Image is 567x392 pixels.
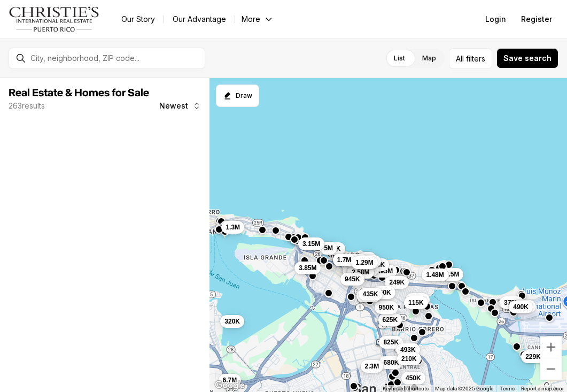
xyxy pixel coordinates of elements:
[504,298,519,307] span: 375K
[221,221,244,234] button: 1.3M
[220,315,244,328] button: 320K
[337,256,351,264] span: 1.7M
[516,302,531,311] span: 399K
[385,276,409,289] button: 249K
[347,266,374,279] button: 2.58M
[521,15,552,24] span: Register
[9,88,149,98] span: Real Estate & Homes for Sale
[294,262,321,274] button: 3.85M
[466,53,485,64] span: filters
[515,9,558,30] button: Register
[479,9,512,30] button: Login
[374,301,398,314] button: 950K
[222,376,237,385] span: 6.7M
[395,343,420,356] button: 493K
[400,345,415,354] span: 493K
[485,15,506,24] span: Login
[370,265,397,278] button: 1.95M
[397,352,421,365] button: 210K
[500,296,524,309] button: 375K
[343,264,366,277] button: 2.7M
[540,336,562,358] button: Zoom in
[435,386,493,391] span: Map data ©2025 Google
[355,263,379,276] button: 650K
[356,289,380,302] button: 995K
[153,95,207,117] button: Newest
[521,386,564,391] a: Report a map error
[379,336,403,349] button: 825K
[401,372,425,385] button: 450K
[325,244,340,253] span: 395K
[375,267,392,275] span: 1.95M
[299,264,316,272] span: 3.85M
[358,252,376,265] button: 3M
[9,6,100,32] img: logo
[378,313,402,326] button: 625K
[340,273,364,286] button: 945K
[371,286,395,299] button: 450K
[352,268,369,276] span: 2.58M
[496,48,558,68] button: Save search
[385,49,414,68] label: List
[422,268,448,281] button: 1.48M
[346,265,372,278] button: 1.35M
[383,358,399,367] span: 680K
[509,301,533,313] button: 490K
[298,237,324,250] button: 3.15M
[364,362,379,371] span: 2.3M
[456,53,464,64] span: All
[408,298,424,307] span: 115K
[383,338,399,347] span: 825K
[226,223,240,232] span: 1.3M
[345,275,360,283] span: 945K
[358,255,381,268] button: 3.8M
[362,257,377,266] span: 3.8M
[540,358,562,380] button: Zoom out
[362,290,378,298] span: 435K
[320,242,337,255] button: 5M
[404,296,428,309] button: 115K
[445,270,459,279] span: 2.5M
[513,303,529,311] span: 490K
[359,265,375,274] span: 650K
[337,256,354,264] span: 1.33M
[302,240,320,248] span: 3.15M
[414,49,445,68] label: Map
[362,254,371,263] span: 3M
[401,355,416,363] span: 210K
[511,300,535,313] button: 399K
[369,260,385,269] span: 945K
[342,261,366,274] button: 795K
[164,12,235,27] a: Our Advantage
[113,12,164,27] a: Our Story
[218,374,241,387] button: 6.7M
[351,256,377,269] button: 1.29M
[406,374,421,382] span: 450K
[224,317,240,326] span: 320K
[324,244,333,252] span: 5M
[235,12,280,27] button: More
[376,288,391,297] span: 450K
[500,386,515,391] a: Terms (opens in new tab)
[347,266,361,275] span: 2.7M
[379,356,403,369] button: 680K
[9,102,45,110] p: 263 results
[503,54,552,63] span: Save search
[426,271,444,279] span: 1.48M
[332,253,355,266] button: 1.7M
[159,102,188,110] span: Newest
[216,84,259,107] button: Start drawing
[449,48,492,69] button: Allfilters
[405,293,429,306] button: 685K
[365,258,389,271] button: 945K
[389,278,405,287] span: 249K
[355,258,373,267] span: 1.29M
[378,303,394,312] span: 950K
[440,268,463,281] button: 2.5M
[321,242,345,255] button: 395K
[382,316,398,324] span: 625K
[360,360,383,373] button: 2.3M
[358,288,382,301] button: 435K
[409,295,425,304] span: 685K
